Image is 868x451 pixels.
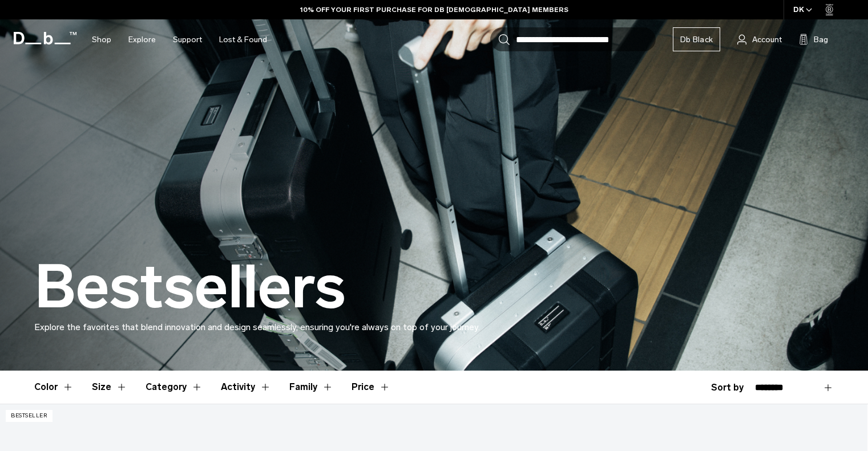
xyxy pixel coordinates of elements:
a: 10% OFF YOUR FIRST PURCHASE FOR DB [DEMOGRAPHIC_DATA] MEMBERS [300,5,568,15]
button: Toggle Filter [34,371,74,404]
button: Toggle Price [352,371,390,404]
span: Bag [814,34,828,46]
nav: Main Navigation [83,19,276,60]
p: Bestseller [6,410,53,422]
span: Account [752,34,782,46]
a: Support [173,19,202,60]
a: Shop [92,19,111,60]
span: Explore the favorites that blend innovation and design seamlessly, ensuring you're always on top ... [34,322,480,332]
h1: Bestsellers [34,254,346,320]
a: Lost & Found [219,19,267,60]
a: Db Black [673,27,720,51]
button: Toggle Filter [146,371,203,404]
button: Bag [799,32,828,46]
button: Toggle Filter [289,371,333,404]
a: Explore [128,19,156,60]
button: Toggle Filter [221,371,271,404]
button: Toggle Filter [92,371,127,404]
a: Account [737,32,782,46]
